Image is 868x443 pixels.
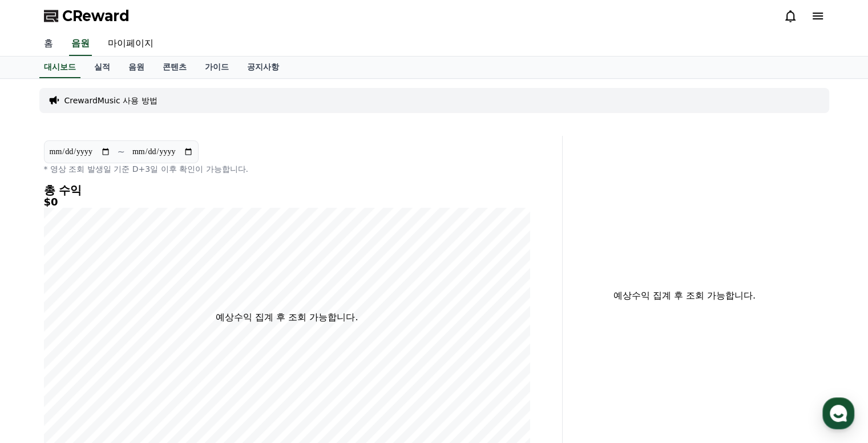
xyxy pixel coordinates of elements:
h5: $0 [44,196,530,208]
a: 설정 [147,348,219,377]
a: 가이드 [196,57,238,78]
span: 설정 [176,365,190,374]
a: 공지사항 [238,57,288,78]
a: 실적 [85,57,119,78]
h4: 총 수익 [44,184,530,196]
a: 마이페이지 [99,32,163,56]
a: CrewardMusic 사용 방법 [64,95,158,106]
a: 콘텐츠 [154,57,196,78]
a: CReward [44,7,130,25]
span: CReward [62,7,130,25]
a: 홈 [3,348,75,377]
a: 홈 [35,32,62,56]
span: 대화 [104,366,118,375]
a: 음원 [119,57,154,78]
p: 예상수익 집계 후 조회 가능합니다. [216,311,358,324]
a: 대시보드 [39,57,80,78]
p: 예상수익 집계 후 조회 가능합니다. [572,289,797,303]
a: 음원 [69,32,92,56]
p: * 영상 조회 발생일 기준 D+3일 이후 확인이 가능합니다. [44,163,530,175]
p: ~ [118,145,125,159]
span: 홈 [36,365,43,374]
a: 대화 [75,348,147,377]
